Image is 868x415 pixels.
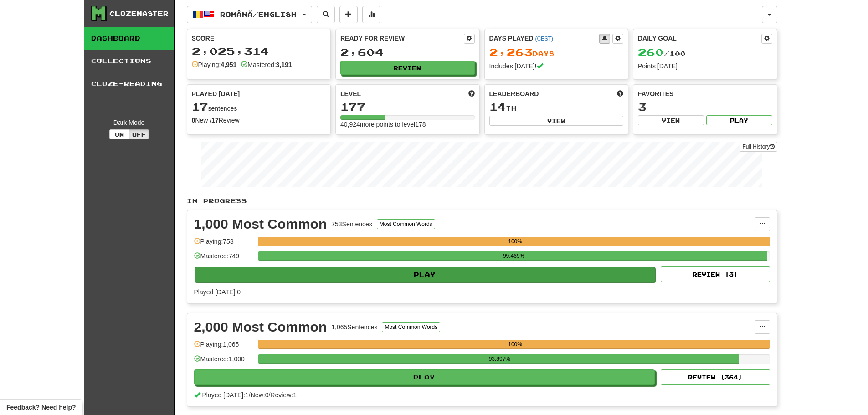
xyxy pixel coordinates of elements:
a: Collections [84,50,174,72]
p: In Progress [187,196,777,205]
strong: 0 [192,117,195,124]
div: Mastered: 749 [194,251,253,266]
button: Română/English [187,6,312,23]
a: Full History [740,142,777,152]
span: Review: 1 [270,391,297,399]
span: This week in points, UTC [617,89,623,98]
button: Search sentences [317,6,335,23]
span: 17 [192,100,208,113]
div: 2,000 Most Common [194,320,327,334]
span: Played [DATE]: 1 [202,391,248,399]
strong: 3,191 [276,61,292,68]
div: Playing: 1,065 [194,340,253,355]
div: Clozemaster [109,9,169,18]
div: 1,065 Sentences [331,323,377,332]
span: Open feedback widget [6,403,76,412]
div: Ready for Review [340,34,464,43]
div: New / Review [192,116,326,125]
button: Play [706,115,772,125]
button: Most Common Words [377,219,435,229]
div: Mastered: [241,60,292,69]
button: Play [195,267,656,282]
button: Most Common Words [382,322,440,332]
div: Score [192,34,326,43]
a: (CEST) [535,36,553,42]
div: 1,000 Most Common [194,217,327,231]
div: Points [DATE] [638,61,772,71]
span: Leaderboard [489,89,539,98]
div: Days Played [489,34,600,43]
strong: 4,951 [221,61,236,68]
span: 2,263 [489,46,533,58]
button: View [489,116,624,126]
a: Cloze-Reading [84,72,174,95]
button: On [109,129,129,139]
span: Level [340,89,361,98]
div: sentences [192,101,326,113]
button: Review (3) [661,266,770,282]
div: th [489,101,624,113]
div: Favorites [638,89,772,98]
div: Dark Mode [91,118,167,127]
div: 753 Sentences [331,220,372,229]
div: 99.469% [261,251,767,261]
span: Played [DATE] [192,89,240,98]
button: Review [340,61,475,75]
div: 2,025,314 [192,46,326,57]
a: Dashboard [84,27,174,50]
div: Daily Goal [638,34,761,44]
div: Mastered: 1,000 [194,354,253,369]
div: 3 [638,101,772,113]
div: 93.897% [261,354,739,364]
span: 260 [638,46,664,58]
div: 40,924 more points to level 178 [340,120,475,129]
button: Add sentence to collection [339,6,358,23]
span: / 100 [638,50,686,57]
span: Score more points to level up [468,89,475,98]
span: Played [DATE]: 0 [194,288,241,296]
button: View [638,115,704,125]
span: Română / English [220,10,297,18]
div: 2,604 [340,46,475,58]
div: Playing: [192,60,237,69]
span: New: 0 [251,391,269,399]
span: / [268,391,270,399]
span: / [249,391,251,399]
div: 100% [261,237,770,246]
div: Day s [489,46,624,58]
button: Play [194,369,655,385]
strong: 17 [211,117,219,124]
span: 14 [489,100,506,113]
div: 100% [261,340,770,349]
button: Review (364) [661,369,770,385]
div: 177 [340,101,475,113]
div: Includes [DATE]! [489,61,624,71]
button: Off [129,129,149,139]
button: More stats [362,6,380,23]
div: Playing: 753 [194,237,253,252]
